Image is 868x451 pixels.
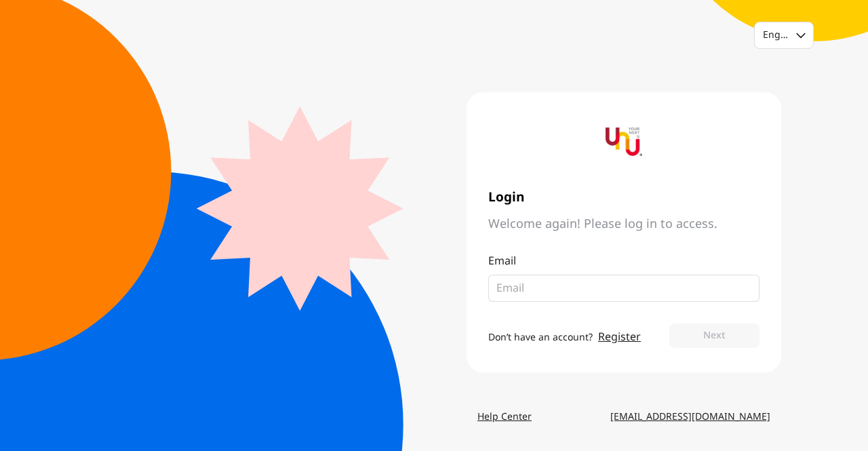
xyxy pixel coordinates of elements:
a: [EMAIL_ADDRESS][DOMAIN_NAME] [599,405,781,429]
div: English [763,28,788,42]
p: Email [488,253,759,269]
img: yournextu-logo-vertical-compact-v2.png [606,123,642,160]
input: Email [496,280,741,296]
button: Next [669,323,759,348]
span: Don’t have an account? [488,330,593,345]
a: Help Center [467,405,542,429]
a: Register [598,329,641,345]
span: Login [488,190,759,205]
span: Welcome again! Please log in to access. [488,216,759,233]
